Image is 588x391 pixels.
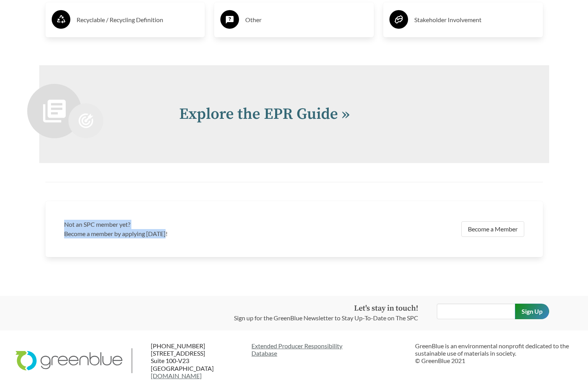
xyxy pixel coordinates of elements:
p: [PHONE_NUMBER] [STREET_ADDRESS] Suite 100-V23 [GEOGRAPHIC_DATA] [151,342,245,379]
p: Become a member by applying [DATE]! [64,229,290,238]
p: Sign up for the GreenBlue Newsletter to Stay Up-To-Date on The SPC [234,313,418,323]
input: Sign Up [515,304,549,319]
h3: Recyclable / Recycling Definition [77,14,199,26]
a: Become a Member [461,221,524,237]
a: [DOMAIN_NAME] [151,372,202,379]
a: Extended Producer ResponsibilityDatabase [251,342,409,357]
strong: Let's stay in touch! [354,304,418,313]
h3: Other [245,14,368,26]
p: GreenBlue is an environmental nonprofit dedicated to the sustainable use of materials in society.... [415,342,572,365]
h3: Not an SPC member yet? [64,220,290,229]
h3: Stakeholder Involvement [414,14,537,26]
a: Explore the EPR Guide » [179,104,350,124]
